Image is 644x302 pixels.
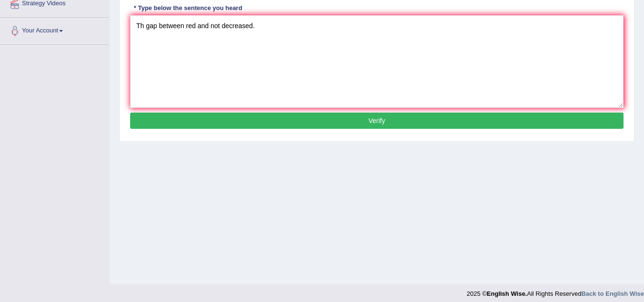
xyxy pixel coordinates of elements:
div: 2025 © All Rights Reserved [467,284,644,298]
strong: English Wise. [487,290,527,297]
a: Your Account [0,18,109,42]
a: Back to English Wise [582,290,644,297]
button: Verify [130,113,624,129]
div: * Type below the sentence you heard [130,3,246,12]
